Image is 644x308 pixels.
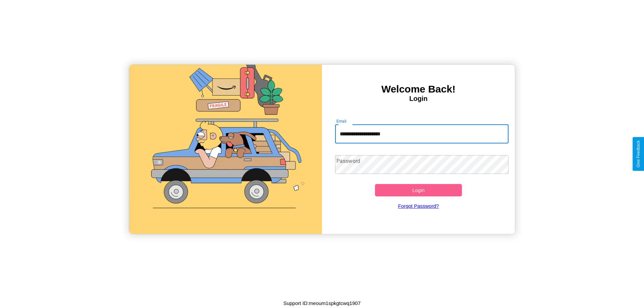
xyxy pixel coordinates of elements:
img: gif [129,65,322,234]
p: Support ID: meoum1spkgtcwq1907 [283,299,361,308]
button: Login [375,184,462,196]
a: Forgot Password? [332,196,505,215]
h3: Welcome Back! [322,83,515,95]
h4: Login [322,95,515,103]
label: Email [336,118,347,124]
div: Give Feedback [636,140,641,168]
